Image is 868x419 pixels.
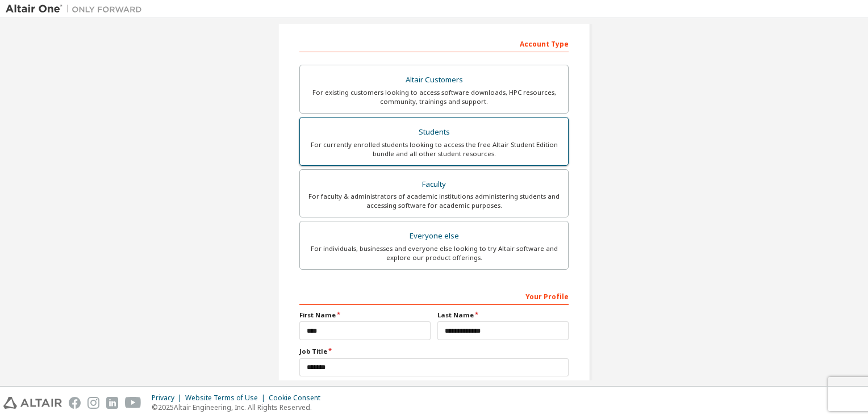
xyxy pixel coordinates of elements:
div: Privacy [152,393,185,403]
div: For faculty & administrators of academic institutions administering students and accessing softwa... [307,192,561,210]
div: Altair Customers [307,72,561,88]
div: Everyone else [307,228,561,244]
img: linkedin.svg [106,397,118,409]
img: altair_logo.svg [3,397,62,409]
p: © 2025 Altair Engineering, Inc. All Rights Reserved. [152,403,327,412]
img: instagram.svg [87,397,99,409]
div: For existing customers looking to access software downloads, HPC resources, community, trainings ... [307,88,561,106]
label: First Name [299,311,431,320]
div: Cookie Consent [269,393,327,403]
img: Altair One [6,3,148,15]
div: Students [307,124,561,140]
label: Job Title [299,347,569,356]
div: Account Type [299,34,569,52]
img: facebook.svg [69,397,81,409]
div: For currently enrolled students looking to access the free Altair Student Edition bundle and all ... [307,140,561,158]
div: Faculty [307,177,561,192]
div: Website Terms of Use [185,393,269,403]
label: Last Name [437,311,569,320]
img: youtube.svg [125,397,141,409]
div: For individuals, businesses and everyone else looking to try Altair software and explore our prod... [307,244,561,262]
div: Your Profile [299,287,569,305]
